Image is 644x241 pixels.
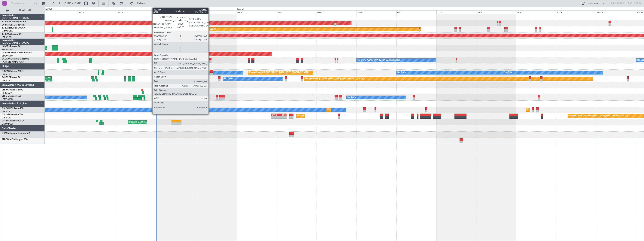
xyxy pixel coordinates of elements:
span: D-IMIM [2,132,10,134]
span: LX-GBH [2,45,10,48]
div: Wed 27 [37,10,77,14]
span: All Aircraft [10,9,40,12]
a: EVRA/[PERSON_NAME] [2,23,25,26]
button: All Aircraft [4,7,41,13]
div: Fri 29 [117,10,157,14]
div: No Crew [GEOGRAPHIC_DATA] (Dublin Intl) [357,57,400,63]
div: No Crew [184,70,193,75]
button: Quick Links [579,0,607,6]
div: Planned Maint [GEOGRAPHIC_DATA] ([GEOGRAPHIC_DATA]) [569,113,628,119]
span: 9H-CWM [2,138,11,141]
a: LFPB/LBG [2,36,12,39]
a: T7-EAGLFalcon 8X [2,33,21,35]
div: Fri 5 [396,10,436,14]
a: LX-INBFalcon 900EX EASy II [2,52,32,54]
div: [DATE] [237,8,244,11]
div: Sat 30 [157,10,197,14]
div: Planned Maint [GEOGRAPHIC_DATA] ([GEOGRAPHIC_DATA]) [297,113,357,119]
a: 9H-LPZLegacy 500 [2,95,21,97]
span: CS-JHH [2,114,10,116]
span: F-GPNJ [2,70,10,72]
div: LPCS [279,114,287,116]
div: No Crew [348,95,356,100]
div: LFMN [43,77,51,79]
a: CS-DOUGlobal 6500 [2,107,23,110]
a: D-IMIMCessna Citation M2 [2,132,30,134]
span: CS-DOU [2,107,11,110]
a: [PERSON_NAME]/QSA [2,61,24,63]
div: Planned Maint [GEOGRAPHIC_DATA] ([GEOGRAPHIC_DATA]) [249,70,308,75]
div: Mon 1 [237,10,277,14]
a: LX-GBHFalcon 7X [2,45,20,48]
span: [DATE] - [DATE] [64,2,81,5]
div: [DATE] [45,8,52,11]
div: Thu 4 [357,10,396,14]
a: LX-AOACitation Mustang [2,58,29,60]
span: 9H-LPZ [2,95,9,97]
a: LFPB/LBG [2,116,12,119]
a: FCBB/BZV [2,92,12,94]
div: Planned Maint [GEOGRAPHIC_DATA] ([GEOGRAPHIC_DATA]) [305,76,364,82]
span: T7-EAGL [2,33,11,35]
div: Wed 3 [317,10,357,14]
a: LFPB/LBG [2,73,12,76]
div: No Crew [504,70,512,75]
span: 9H-YAA [2,89,10,91]
div: Mon 8 [516,10,556,14]
div: Planned Maint [GEOGRAPHIC_DATA] ([GEOGRAPHIC_DATA]) [327,107,387,113]
a: F-GPNJFalcon 900EX [2,70,24,72]
div: Quick Links [587,2,600,6]
a: DNMM/LOS [2,123,14,125]
a: EDLW/DTM [2,48,13,51]
div: Wed 10 [596,10,636,14]
div: Planned Maint [GEOGRAPHIC_DATA] [180,26,216,32]
span: CS-RRC [2,120,10,122]
div: Planned Maint [GEOGRAPHIC_DATA] ([GEOGRAPHIC_DATA]) [129,119,188,125]
a: CS-RRCFalcon 900LX [2,120,24,122]
div: Sun 31 [197,10,237,14]
a: LFMD/CEQ [2,98,13,101]
a: LFMN/NCE [2,30,13,32]
input: Trip Number [11,1,33,6]
a: 9H-YAAGlobal 5000 [2,89,23,91]
a: EDLW/DTM [2,54,13,57]
span: LX-INB [2,52,9,54]
a: F-HECDFalcon 7X [2,76,20,79]
a: LFPB/LBG [2,110,12,113]
div: Tue 2 [277,10,317,14]
div: 09:22 Z [44,79,52,81]
div: No Crew [397,70,406,75]
div: KRNO [272,114,279,116]
a: 9H-CWMChallenger 850 [2,138,28,141]
a: T7-EMIHawker 900XP [2,27,25,29]
div: Sun 7 [476,10,516,14]
span: Refresh [134,2,150,5]
a: CS-JHHGlobal 6000 [2,114,23,116]
button: Refresh [128,0,151,6]
div: Planned Maint [GEOGRAPHIC_DATA] ([GEOGRAPHIC_DATA]) [527,107,586,113]
span: F-HECD [2,76,10,79]
a: T7-DYNChallenger 604 [2,21,26,23]
div: No Crew [224,76,233,82]
div: Thu 28 [77,10,117,14]
div: Tue 9 [556,10,596,14]
a: LFPB/LBG [2,79,12,82]
div: Sat 6 [436,10,476,14]
span: LX-AOA [2,58,11,60]
span: T7-EMI [2,27,9,29]
span: T7-DYN [2,21,10,23]
div: - [279,116,287,118]
div: - [272,116,279,118]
